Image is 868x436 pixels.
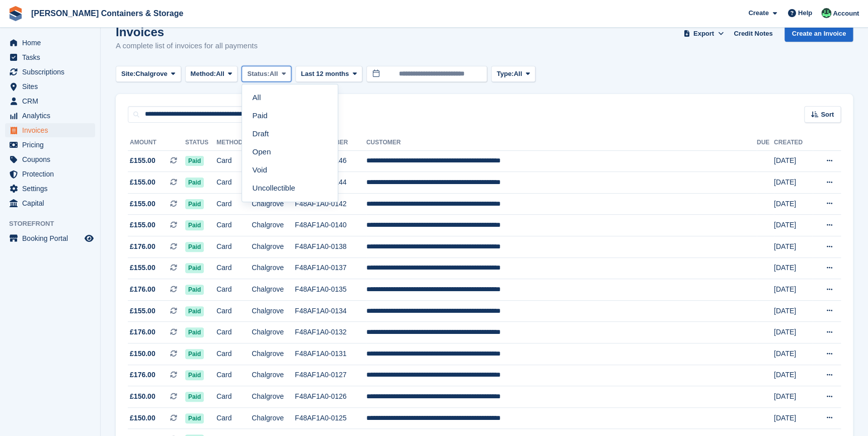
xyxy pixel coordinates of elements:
[130,199,155,209] span: £155.00
[5,152,95,166] a: menu
[83,232,95,244] a: Preview store
[22,36,83,50] span: Home
[130,241,155,252] span: £176.00
[5,182,95,196] a: menu
[216,407,252,429] td: Card
[774,193,813,215] td: [DATE]
[295,66,362,82] button: Last 12 months
[774,150,813,172] td: [DATE]
[252,386,295,408] td: Chalgrove
[242,66,291,82] button: Status: All
[252,407,295,429] td: Chalgrove
[748,8,768,18] span: Create
[5,167,95,181] a: menu
[774,236,813,258] td: [DATE]
[22,94,83,108] span: CRM
[252,279,295,301] td: Chalgrove
[821,110,834,120] span: Sort
[216,365,252,386] td: Card
[246,179,334,197] a: Uncollectible
[774,365,813,386] td: [DATE]
[216,236,252,258] td: Card
[130,306,155,316] span: £155.00
[269,69,278,79] span: All
[252,215,295,236] td: Chalgrove
[185,199,204,209] span: Paid
[5,109,95,123] a: menu
[693,29,714,39] span: Export
[5,231,95,245] a: menu
[246,161,334,179] a: Void
[252,236,295,258] td: Chalgrove
[22,50,83,64] span: Tasks
[252,365,295,386] td: Chalgrove
[185,392,204,402] span: Paid
[135,69,168,79] span: Chalgrove
[295,215,366,236] td: F48AF1A0-0140
[130,370,155,380] span: £176.00
[5,94,95,108] a: menu
[5,36,95,50] a: menu
[185,413,204,423] span: Paid
[185,285,204,295] span: Paid
[191,69,216,79] span: Method:
[5,138,95,152] a: menu
[366,135,757,151] th: Customer
[8,6,23,21] img: stora-icon-8386f47178a22dfd0bd8f6a31ec36ba5ce8667c1dd55bd0f319d3a0aa187defe.svg
[216,135,252,151] th: Method
[216,215,252,236] td: Card
[216,322,252,343] td: Card
[22,79,83,94] span: Sites
[121,69,135,79] span: Site:
[5,50,95,64] a: menu
[216,150,252,172] td: Card
[295,193,366,215] td: F48AF1A0-0142
[185,263,204,273] span: Paid
[246,125,334,143] a: Draft
[774,135,813,151] th: Created
[130,348,155,359] span: £150.00
[116,25,258,39] h1: Invoices
[185,220,204,230] span: Paid
[130,220,155,230] span: £155.00
[185,66,238,82] button: Method: All
[22,231,83,245] span: Booking Portal
[216,300,252,322] td: Card
[22,152,83,166] span: Coupons
[295,279,366,301] td: F48AF1A0-0135
[185,306,204,316] span: Paid
[22,138,83,152] span: Pricing
[295,236,366,258] td: F48AF1A0-0138
[774,257,813,279] td: [DATE]
[252,257,295,279] td: Chalgrove
[128,135,185,151] th: Amount
[774,386,813,408] td: [DATE]
[130,284,155,295] span: £176.00
[798,8,812,18] span: Help
[774,172,813,194] td: [DATE]
[216,386,252,408] td: Card
[246,89,334,107] a: All
[730,25,776,42] a: Credit Notes
[295,322,366,343] td: F48AF1A0-0132
[216,257,252,279] td: Card
[774,279,813,301] td: [DATE]
[22,109,83,123] span: Analytics
[5,196,95,210] a: menu
[295,300,366,322] td: F48AF1A0-0134
[252,343,295,365] td: Chalgrove
[130,413,155,423] span: £150.00
[22,65,83,79] span: Subscriptions
[295,407,366,429] td: F48AF1A0-0125
[774,322,813,343] td: [DATE]
[216,343,252,365] td: Card
[116,40,258,52] p: A complete list of invoices for all payments
[185,370,204,380] span: Paid
[295,257,366,279] td: F48AF1A0-0137
[216,69,224,79] span: All
[130,155,155,166] span: £155.00
[185,242,204,252] span: Paid
[246,143,334,161] a: Open
[185,178,204,188] span: Paid
[821,8,831,18] img: Arjun Preetham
